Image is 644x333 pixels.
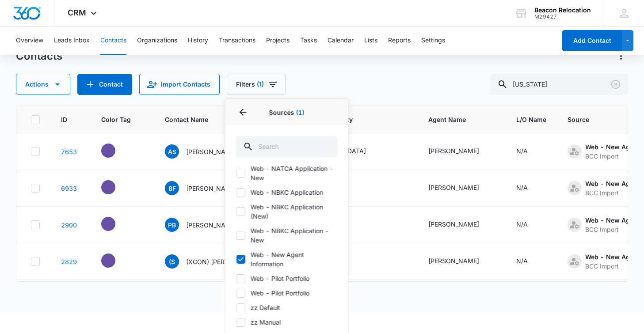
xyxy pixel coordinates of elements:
[16,49,62,63] h1: Contacts
[534,14,591,20] div: account id
[101,180,131,194] div: - - Select to Edit Field
[100,26,126,55] button: Contacts
[61,115,67,124] span: ID
[516,115,546,124] span: L/O Name
[165,144,282,159] div: Contact Name - Amanda Schmugge - Tucson, AZ - Select to Edit Field
[236,108,338,117] p: Sources
[296,109,305,116] span: (1)
[61,258,77,265] a: Navigate to contact details page for (XCON) Sante Constantine - Phoenix, AZ
[219,26,255,55] button: Transactions
[236,318,338,327] label: zz Manual
[328,26,354,55] button: Calendar
[516,183,544,193] div: L/O Name - N/A - Select to Edit Field
[101,144,131,158] div: - - Select to Edit Field
[490,74,628,95] input: Search Contacts
[516,256,544,267] div: L/O Name - N/A - Select to Edit Field
[165,218,179,232] span: PB
[188,26,208,55] button: History
[236,274,338,283] label: Web - Pilot Portfolio
[186,257,266,266] p: (XCON) [PERSON_NAME][GEOGRAPHIC_DATA], [GEOGRAPHIC_DATA]
[428,219,495,230] div: Agent Name - Paul Boothney - Select to Edit Field
[609,77,623,91] button: Clear
[516,183,528,192] div: N/A
[534,7,591,14] div: account name
[428,183,479,192] div: [PERSON_NAME]
[257,81,264,87] span: (1)
[236,164,338,182] label: Web - NATCA Application - New
[61,148,77,155] a: Navigate to contact details page for Amanda Schmugge - Tucson, AZ
[421,26,445,55] button: Settings
[236,303,338,312] label: zz Default
[165,181,282,195] div: Contact Name - Brian Flatley - Phoenix, AZ - Select to Edit Field
[364,26,377,55] button: Lists
[165,254,179,269] span: (S
[516,219,528,229] div: N/A
[516,219,544,230] div: L/O Name - N/A - Select to Edit Field
[428,146,495,157] div: Agent Name - Amanda Schmugge - Select to Edit Field
[165,181,179,195] span: BF
[428,146,479,155] div: [PERSON_NAME]
[236,226,338,245] label: Web - NBKC Application - New
[101,217,131,231] div: - - Select to Edit Field
[303,115,407,124] span: Transaction City
[165,254,282,269] div: Contact Name - (XCON) Sante Constantine - Phoenix, AZ - Select to Edit Field
[428,183,495,193] div: Agent Name - Brian Flatley - Select to Edit Field
[186,147,266,156] p: [PERSON_NAME] - [GEOGRAPHIC_DATA], [GEOGRAPHIC_DATA]
[236,288,338,298] label: Web - Pilot Portfolio
[186,220,266,230] p: [PERSON_NAME][GEOGRAPHIC_DATA], [GEOGRAPHIC_DATA]
[614,49,628,63] button: Actions
[562,30,622,51] button: Add Contact
[236,136,338,157] input: Search
[77,74,132,95] button: Add Contact
[428,256,479,265] div: [PERSON_NAME]
[165,144,179,159] span: AS
[165,218,282,232] div: Contact Name - Paul Boothney - Prescott, AZ - Select to Edit Field
[16,74,70,95] button: Actions
[516,256,528,265] div: N/A
[236,202,338,221] label: Web - NBKC Application (New)
[61,185,77,192] a: Navigate to contact details page for Brian Flatley - Phoenix, AZ
[137,26,177,55] button: Organizations
[236,105,250,119] button: Back
[68,8,86,17] span: CRM
[516,146,544,157] div: L/O Name - N/A - Select to Edit Field
[101,115,131,124] span: Color Tag
[54,26,90,55] button: Leads Inbox
[236,188,338,197] label: Web - NBKC Application
[186,184,266,193] p: [PERSON_NAME] - [GEOGRAPHIC_DATA], [GEOGRAPHIC_DATA]
[388,26,411,55] button: Reports
[139,74,220,95] button: Import Contacts
[300,26,317,55] button: Tasks
[227,74,286,95] button: Filters
[516,146,528,155] div: N/A
[61,221,77,229] a: Navigate to contact details page for Paul Boothney - Prescott, AZ
[101,254,131,268] div: - - Select to Edit Field
[428,219,479,229] div: [PERSON_NAME]
[165,115,269,124] span: Contact Name
[428,256,495,267] div: Agent Name - Sante Constantine - Select to Edit Field
[428,115,495,124] span: Agent Name
[236,250,338,269] label: Web - New Agent Information
[16,26,43,55] button: Overview
[266,26,290,55] button: Projects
